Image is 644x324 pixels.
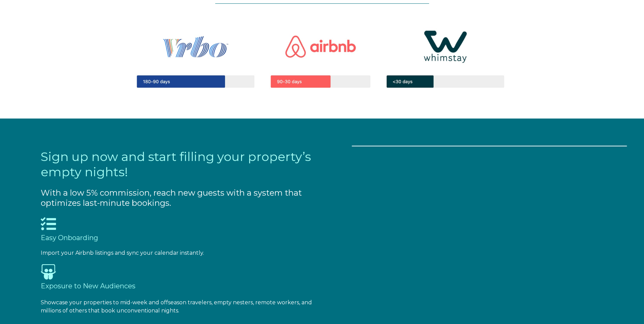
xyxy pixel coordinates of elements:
[41,282,135,290] span: Exposure to New Audiences
[41,234,98,242] span: Easy Onboarding
[41,250,204,256] span: Import your Airbnb listings and sync your calendar instantly.
[41,149,311,179] span: Sign up now and start filling your property’s empty nights!
[108,7,536,109] img: Captura de pantalla 2025-05-06 a la(s) 5.25.03 p.m.
[41,299,312,314] span: Showcase your properties to mid-week and offseason travelers, empty nesters, remote workers, and ...
[41,188,302,208] span: With a low 5% commission, reach new guests with a system that optimizes last-minute bookings.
